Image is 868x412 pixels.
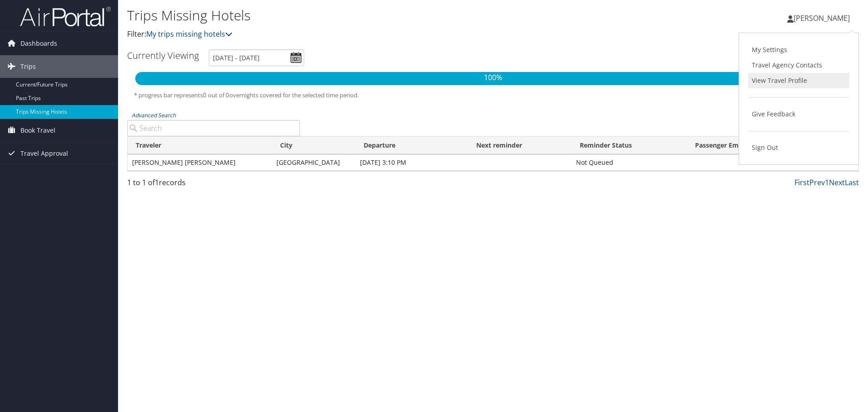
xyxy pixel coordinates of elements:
span: 0 out of 0 [203,91,229,99]
span: Dashboards [20,32,57,55]
span: 1 [155,177,159,187]
a: Prev [809,177,825,187]
a: 1 [825,177,829,187]
h3: Currently Viewing [127,49,199,62]
a: Travel Agency Contacts [748,57,849,73]
h1: Trips Missing Hotels [127,6,615,25]
th: City: activate to sort column ascending [272,137,355,154]
p: Filter: [127,29,615,40]
p: 100% [135,72,851,84]
a: Last [845,177,859,187]
div: 1 to 1 of records [127,177,300,192]
a: My Settings [748,42,849,57]
th: Departure: activate to sort column descending [355,137,468,154]
th: Passenger Email: activate to sort column ascending [687,137,799,154]
a: Next [829,177,845,187]
span: Travel Approval [20,142,68,165]
a: Give Feedback [748,106,849,122]
a: Sign Out [748,140,849,155]
a: Advanced Search [132,111,176,119]
a: My trips missing hotels [146,29,232,39]
span: [PERSON_NAME] [794,13,850,23]
input: Advanced Search [127,120,300,136]
th: Next reminder [468,137,572,154]
img: airportal-logo.png [20,6,111,27]
span: Trips [20,55,36,78]
td: [DATE] 3:10 PM [355,154,468,171]
a: First [794,177,809,187]
td: [GEOGRAPHIC_DATA] [272,154,355,171]
h5: * progress bar represents overnights covered for the selected time period. [134,91,852,100]
a: View Travel Profile [748,73,849,88]
a: [PERSON_NAME] [787,5,859,32]
th: Reminder Status [572,137,687,154]
td: Not Queued [572,154,687,171]
input: [DATE] - [DATE] [209,49,304,66]
th: Traveler: activate to sort column ascending [128,137,272,154]
td: [PERSON_NAME] [PERSON_NAME] [128,154,272,171]
span: Book Travel [20,119,55,142]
